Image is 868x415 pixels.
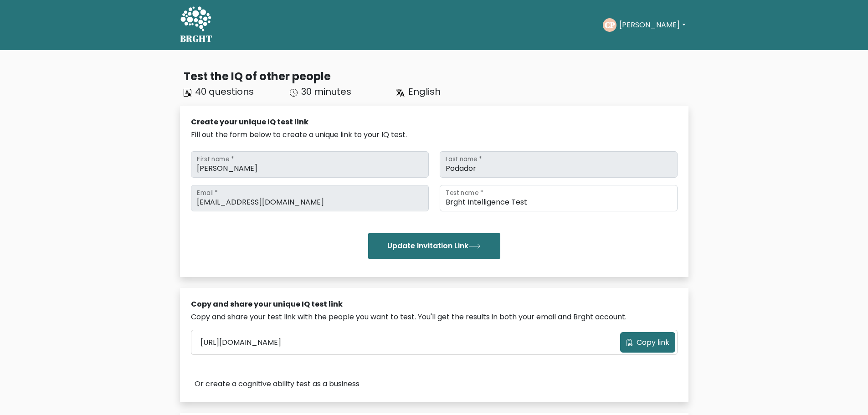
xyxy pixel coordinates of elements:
[191,151,429,178] input: First name
[191,129,678,140] div: Fill out the form below to create a unique link to your IQ test.
[616,19,688,31] button: [PERSON_NAME]
[180,33,213,44] h5: BRGHT
[408,85,441,98] span: English
[301,85,351,98] span: 30 minutes
[191,117,678,128] div: Create your unique IQ test link
[605,20,615,30] text: CP
[440,151,678,178] input: Last name
[184,68,688,85] div: Test the IQ of other people
[191,312,678,323] div: Copy and share your test link with the people you want to test. You'll get the results in both yo...
[191,299,678,310] div: Copy and share your unique IQ test link
[195,379,360,389] a: Or create a cognitive ability test as a business
[180,4,213,46] a: BRGHT
[637,337,669,348] span: Copy link
[191,185,429,211] input: Email
[620,332,675,353] button: Copy link
[368,233,500,259] button: Update Invitation Link
[195,85,254,98] span: 40 questions
[440,185,678,211] input: Test name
